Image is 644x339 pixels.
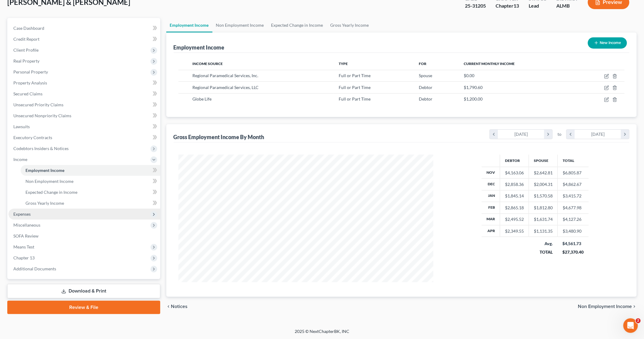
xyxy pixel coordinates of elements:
span: Full or Part Time [339,96,371,101]
span: Income [13,157,27,162]
span: Means Test [13,244,34,249]
th: Total [558,155,589,167]
div: $27,370.40 [563,249,584,255]
span: Property Analysis [13,80,47,85]
th: Dec [482,179,500,190]
a: Unsecured Priority Claims [8,99,160,110]
div: $1,845.14 [505,193,524,199]
span: Personal Property [13,69,48,74]
div: $2,349.55 [505,228,524,234]
span: Regional Paramedical Services, Inc. [192,73,258,78]
span: Type [339,61,348,66]
a: Employment Income [166,18,212,33]
span: Income Source [192,61,223,66]
a: Property Analysis [8,77,160,88]
a: Credit Report [8,34,160,45]
div: ALMB [556,2,578,9]
span: Full or Part Time [339,73,371,78]
th: Apr [482,225,500,237]
div: $2,865.18 [505,205,524,211]
i: chevron_left [166,304,171,309]
a: Executory Contracts [8,132,160,143]
div: $2,858.36 [505,181,524,187]
span: Regional Paramedical Services, LLC [192,85,259,90]
span: Secured Claims [13,91,42,96]
button: Non Employment Income chevron_right [578,304,637,309]
span: Credit Report [13,36,39,42]
div: TOTAL [534,249,553,255]
span: SOFA Review [13,233,39,238]
span: Full or Part Time [339,85,371,90]
span: Debtor [419,85,432,90]
div: $4,561.73 [563,241,584,247]
div: $1,631.74 [534,216,553,222]
div: $1,812.80 [534,205,553,211]
a: Expected Change in Income [268,18,327,33]
div: $2,004.31 [534,181,553,187]
div: $1,570.58 [534,193,553,199]
span: $0.00 [464,73,475,78]
th: Nov [482,167,500,178]
span: Expected Change in Income [25,190,77,195]
div: 25-31205 [465,2,486,9]
span: Real Property [13,58,39,63]
span: Non Employment Income [25,179,73,184]
a: Non Employment Income [21,176,160,187]
iframe: Intercom live chat [623,318,638,333]
div: [DATE] [575,130,621,139]
div: Chapter [496,2,519,9]
button: chevron_left Notices [166,304,188,309]
div: $2,642.81 [534,170,553,176]
span: 13 [514,3,519,9]
th: Mar [482,214,500,225]
span: Notices [171,304,188,309]
span: Spouse [419,73,432,78]
i: chevron_right [621,130,629,139]
div: $2,495.52 [505,216,524,222]
span: Employment Income [25,168,64,173]
span: Non Employment Income [578,304,632,309]
a: Gross Yearly Income [21,198,160,209]
td: $4,862.67 [558,179,589,190]
a: Lawsuits [8,121,160,132]
td: $4,677.98 [558,202,589,214]
div: Gross Employment Income By Month [174,133,264,141]
th: Feb [482,202,500,214]
div: Lead [529,2,547,9]
div: Avg. [534,241,553,247]
span: Unsecured Nonpriority Claims [13,113,71,118]
a: Unsecured Nonpriority Claims [8,110,160,121]
span: Executory Contracts [13,135,52,140]
span: $1,200.00 [464,96,483,101]
span: For [419,61,426,66]
span: Codebtors Insiders & Notices [13,146,69,151]
div: Employment Income [174,44,225,51]
div: $4,163.06 [505,170,524,176]
span: Chapter 13 [13,255,35,260]
a: Expected Change in Income [21,187,160,198]
span: Debtor [419,96,432,101]
td: $3,415.72 [558,190,589,202]
a: Gross Yearly Income [327,18,373,33]
span: Gross Yearly Income [25,200,64,206]
th: Spouse [529,155,558,167]
a: Non Employment Income [212,18,268,33]
span: $1,790.60 [464,85,483,90]
a: Review & File [7,301,160,314]
i: chevron_left [490,130,498,139]
a: Download & Print [7,284,160,298]
td: $6,805.87 [558,167,589,178]
span: Case Dashboard [13,26,44,31]
span: Lawsuits [13,124,30,129]
i: chevron_right [544,130,552,139]
div: $1,131.35 [534,228,553,234]
span: 2 [636,318,641,323]
button: New Income [588,37,627,49]
span: to [558,131,561,137]
span: Globe Life [192,96,212,101]
span: Current Monthly Income [464,61,515,66]
span: Additional Documents [13,266,56,271]
div: [DATE] [498,130,544,139]
i: chevron_right [632,304,637,309]
i: chevron_left [567,130,575,139]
